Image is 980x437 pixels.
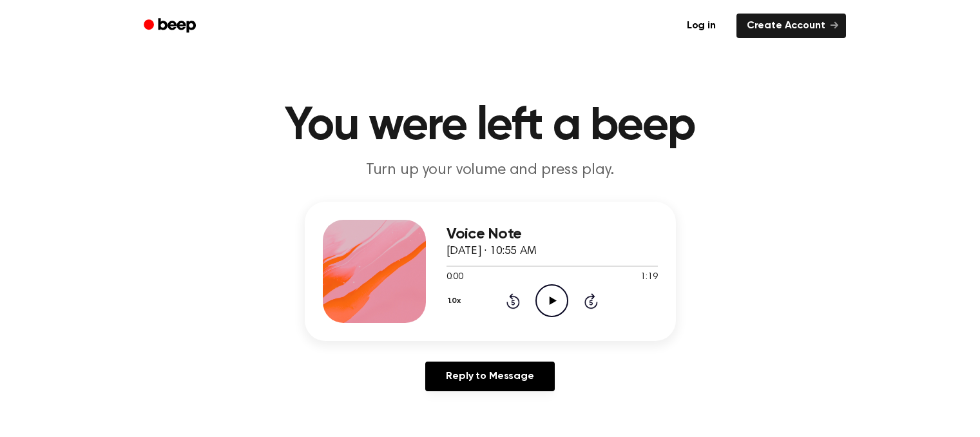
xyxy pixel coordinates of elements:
[425,362,554,391] a: Reply to Message
[736,14,846,38] a: Create Account
[447,246,537,257] span: [DATE] · 10:55 AM
[243,160,738,181] p: Turn up your volume and press play.
[135,14,207,39] a: Beep
[447,271,463,284] span: 0:00
[447,226,658,243] h3: Voice Note
[640,271,657,284] span: 1:19
[674,11,729,41] a: Log in
[160,103,820,150] h1: You were left a beep
[447,290,466,312] button: 1.0x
